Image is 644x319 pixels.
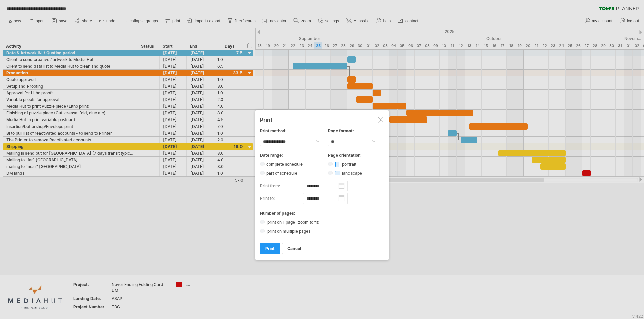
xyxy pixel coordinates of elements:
[260,153,283,158] strong: Date range:
[333,162,362,167] label: portrait
[287,246,301,251] span: cancel
[265,162,308,167] label: complete schedule
[328,153,362,158] strong: Page orientation:
[266,229,316,234] label: print on multiple pages
[260,211,296,216] strong: Number of pages:
[328,128,354,133] strong: Page format:
[260,128,287,133] strong: Print method:
[265,246,275,251] span: print
[265,171,303,176] label: part of schedule
[260,193,303,204] label: print to:
[333,171,368,176] label: landscape
[260,181,303,191] label: print from:
[266,220,325,225] label: print on 1 page (zoom to fit)
[260,116,384,123] div: Print
[282,243,306,254] a: cancel
[260,243,280,254] a: print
